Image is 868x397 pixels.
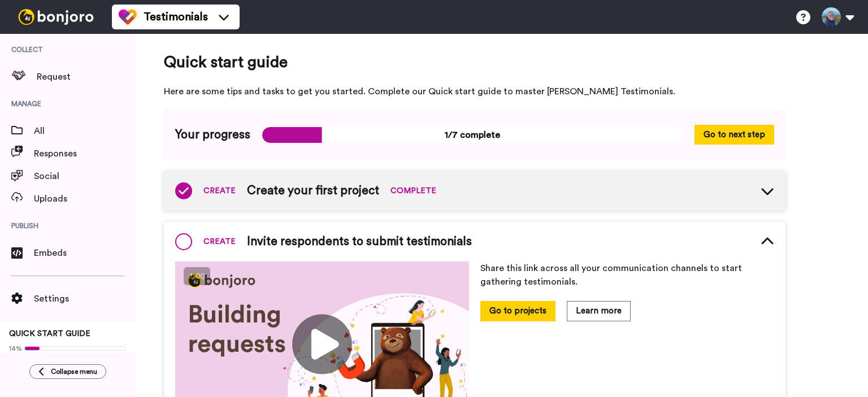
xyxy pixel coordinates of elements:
[34,292,136,306] span: Settings
[695,125,774,145] button: Go to next step
[29,364,106,379] button: Collapse menu
[567,301,631,321] button: Learn more
[34,124,136,138] span: All
[34,192,136,206] span: Uploads
[164,85,785,98] span: Here are some tips and tasks to get you started. Complete our Quick start guide to master [PERSON...
[262,126,683,143] span: 1/7 complete
[175,126,250,143] span: Your progress
[34,169,136,183] span: Social
[480,261,774,289] p: Share this link across all your communication channels to start gathering testimonials.
[34,147,136,160] span: Responses
[247,182,379,199] span: Create your first project
[51,367,97,376] span: Collapse menu
[247,233,472,250] span: Invite respondents to submit testimonials
[203,236,236,247] span: CREATE
[164,51,785,73] span: Quick start guide
[480,301,555,321] button: Go to projects
[37,70,136,84] span: Request
[144,9,208,25] span: Testimonials
[203,185,236,197] span: CREATE
[119,8,137,26] img: tm-color.svg
[34,246,136,260] span: Embeds
[9,330,90,338] span: QUICK START GUIDE
[9,344,22,353] span: 14%
[390,185,436,197] span: COMPLETE
[14,9,98,25] img: bj-logo-header-white.svg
